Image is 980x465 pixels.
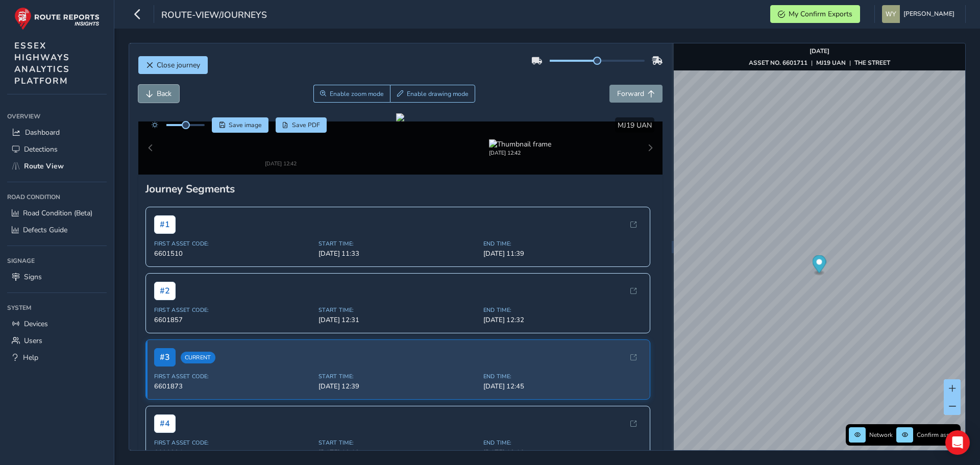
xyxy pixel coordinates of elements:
div: Open Intercom Messenger [945,430,970,455]
span: Current [181,334,215,346]
button: Back [138,85,179,103]
span: First Asset Code: [154,289,313,297]
img: Thumbnail frame [250,129,312,138]
span: Devices [24,319,48,329]
img: rr logo [14,7,100,30]
span: # 1 [154,198,176,216]
span: Save PDF [292,121,320,129]
span: [DATE] 12:39 [318,364,477,374]
span: MJ19 UAN [618,120,652,130]
span: Network [869,431,893,439]
strong: MJ19 UAN [816,59,846,67]
a: Dashboard [7,124,107,141]
button: Forward [609,85,663,103]
span: [DATE] 13:13 [318,431,477,440]
span: Enable zoom mode [330,90,384,98]
div: Road Condition [7,189,107,205]
span: Users [24,336,42,346]
span: Enable drawing mode [407,90,469,98]
span: 6601873 [154,364,313,374]
span: End Time: [483,422,642,430]
div: Map marker [812,255,826,276]
span: Help [23,353,38,362]
span: First Asset Code: [154,223,313,230]
span: 6600884 [154,431,313,440]
span: Start Time: [318,422,477,430]
strong: THE STREET [854,59,890,67]
span: [DATE] 11:33 [318,232,477,241]
span: [DATE] 12:31 [318,298,477,307]
span: # 4 [154,398,176,416]
span: End Time: [483,223,642,230]
div: Overview [7,109,107,124]
span: Road Condition (Beta) [23,208,92,218]
span: [DATE] 11:39 [483,232,642,241]
button: Zoom [313,85,390,103]
span: Dashboard [25,128,60,137]
span: [DATE] 13:16 [483,431,642,440]
a: Devices [7,315,107,332]
span: Start Time: [318,223,477,230]
span: My Confirm Exports [789,9,852,19]
span: ESSEX HIGHWAYS ANALYTICS PLATFORM [14,40,70,87]
span: # 2 [154,264,176,283]
span: End Time: [483,355,642,363]
img: diamond-layout [882,5,900,23]
a: Signs [7,268,107,285]
span: [PERSON_NAME] [903,5,954,23]
span: Save image [229,121,262,129]
a: Route View [7,158,107,175]
div: [DATE] 12:42 [489,138,551,146]
div: | | [749,59,890,67]
a: Road Condition (Beta) [7,205,107,222]
a: Users [7,332,107,349]
span: First Asset Code: [154,355,313,363]
span: Confirm assets [917,431,958,439]
span: [DATE] 12:32 [483,298,642,307]
a: Help [7,349,107,366]
a: Detections [7,141,107,158]
span: 6601510 [154,232,313,241]
button: [PERSON_NAME] [882,5,958,23]
span: 6601857 [154,298,313,307]
button: My Confirm Exports [770,5,860,23]
span: Close journey [157,60,200,70]
span: Start Time: [318,355,477,363]
span: First Asset Code: [154,422,313,430]
span: Signs [24,272,42,282]
span: End Time: [483,289,642,297]
button: Save [212,117,268,133]
div: Signage [7,253,107,268]
span: route-view/journeys [161,9,267,23]
a: Defects Guide [7,222,107,238]
div: [DATE] 12:42 [250,138,312,146]
strong: [DATE] [810,47,829,55]
span: Route View [24,161,64,171]
span: [DATE] 12:45 [483,364,642,374]
button: Close journey [138,56,208,74]
span: Start Time: [318,289,477,297]
span: Forward [617,89,644,99]
span: # 3 [154,331,176,349]
button: Draw [390,85,475,103]
span: Detections [24,144,58,154]
img: Thumbnail frame [489,129,551,138]
div: Journey Segments [145,164,656,179]
div: System [7,300,107,315]
span: Defects Guide [23,225,67,235]
span: Back [157,89,171,99]
strong: ASSET NO. 6601711 [749,59,807,67]
button: PDF [276,117,327,133]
